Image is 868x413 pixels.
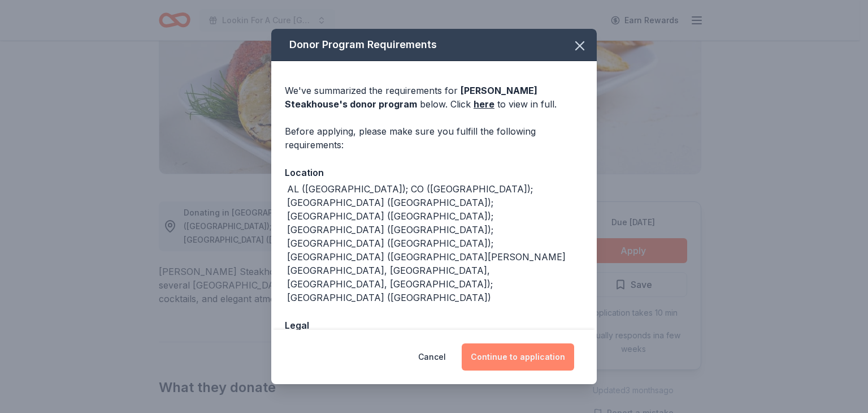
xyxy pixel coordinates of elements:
div: Before applying, please make sure you fulfill the following requirements: [285,124,583,152]
div: We've summarized the requirements for below. Click to view in full. [285,84,583,111]
div: AL ([GEOGRAPHIC_DATA]); CO ([GEOGRAPHIC_DATA]); [GEOGRAPHIC_DATA] ([GEOGRAPHIC_DATA]); [GEOGRAPHI... [287,182,583,304]
div: Legal [285,318,583,333]
a: here [474,97,494,111]
button: Cancel [418,343,446,371]
div: Location [285,165,583,180]
div: Donor Program Requirements [271,29,597,61]
button: Continue to application [462,343,574,371]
